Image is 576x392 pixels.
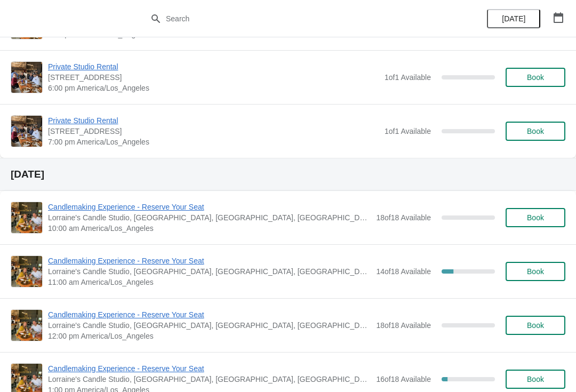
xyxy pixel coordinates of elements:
button: Book [506,122,565,141]
span: Book [527,213,544,222]
span: [DATE] [502,14,525,23]
button: Book [506,68,565,87]
span: Candlemaking Experience - Reserve Your Seat [48,202,371,212]
span: 7:00 pm America/Los_Angeles [48,137,379,147]
span: 18 of 18 Available [376,321,431,330]
span: [STREET_ADDRESS] [48,126,379,137]
img: Private Studio Rental | 215 Market St suite 1a, Seabrook, WA 98571, USA | 7:00 pm America/Los_Ang... [11,116,42,147]
span: 1 of 1 Available [385,127,431,135]
span: Private Studio Rental [48,115,379,126]
span: Book [527,127,544,135]
img: Candlemaking Experience - Reserve Your Seat | Lorraine's Candle Studio, Market Street, Pacific Be... [11,202,42,233]
span: Candlemaking Experience - Reserve Your Seat [48,255,371,266]
span: Lorraine's Candle Studio, [GEOGRAPHIC_DATA], [GEOGRAPHIC_DATA], [GEOGRAPHIC_DATA], [GEOGRAPHIC_DATA] [48,374,371,385]
span: Lorraine's Candle Studio, [GEOGRAPHIC_DATA], [GEOGRAPHIC_DATA], [GEOGRAPHIC_DATA], [GEOGRAPHIC_DATA] [48,266,371,277]
span: 12:00 pm America/Los_Angeles [48,331,371,341]
span: Book [527,267,544,276]
span: 14 of 18 Available [376,267,431,276]
span: Book [527,375,544,383]
h2: [DATE] [11,169,565,180]
span: 1 of 1 Available [385,73,431,82]
span: 10:00 am America/Los_Angeles [48,223,371,234]
button: [DATE] [487,9,540,28]
button: Book [506,262,565,281]
span: 16 of 18 Available [376,375,431,383]
span: 18 of 18 Available [376,213,431,222]
span: Lorraine's Candle Studio, [GEOGRAPHIC_DATA], [GEOGRAPHIC_DATA], [GEOGRAPHIC_DATA], [GEOGRAPHIC_DATA] [48,320,371,331]
span: 6:00 pm America/Los_Angeles [48,83,379,93]
img: Candlemaking Experience - Reserve Your Seat | Lorraine's Candle Studio, Market Street, Pacific Be... [11,310,42,341]
img: Private Studio Rental | 215 Market St suite 1a, Seabrook, WA 98571, USA | 6:00 pm America/Los_Ang... [11,62,42,93]
span: 11:00 am America/Los_Angeles [48,277,371,287]
span: Candlemaking Experience - Reserve Your Seat [48,363,371,374]
input: Search [165,9,432,28]
span: Book [527,73,544,82]
span: Lorraine's Candle Studio, [GEOGRAPHIC_DATA], [GEOGRAPHIC_DATA], [GEOGRAPHIC_DATA], [GEOGRAPHIC_DATA] [48,212,371,223]
span: Book [527,321,544,330]
button: Book [506,316,565,335]
button: Book [506,208,565,227]
span: Private Studio Rental [48,61,379,72]
img: Candlemaking Experience - Reserve Your Seat | Lorraine's Candle Studio, Market Street, Pacific Be... [11,256,42,287]
span: [STREET_ADDRESS] [48,72,379,83]
span: Candlemaking Experience - Reserve Your Seat [48,309,371,320]
button: Book [506,370,565,389]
